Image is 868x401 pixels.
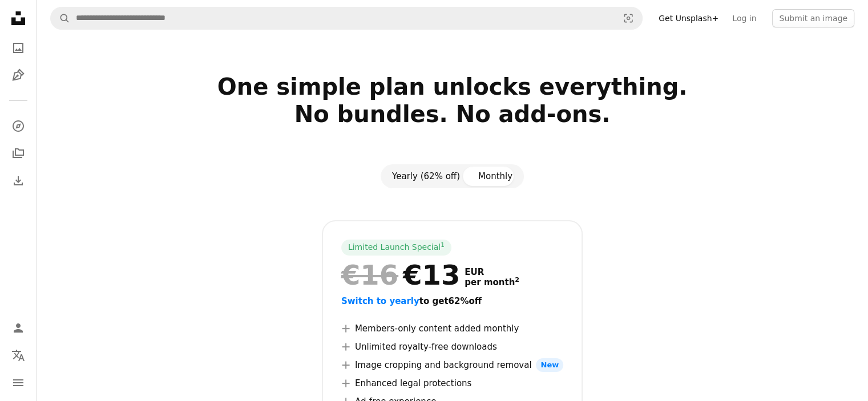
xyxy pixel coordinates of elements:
[469,167,522,186] button: Monthly
[772,9,854,27] button: Submit an image
[50,7,643,30] form: Find visuals sitewide
[51,7,70,29] button: Search Unsplash
[7,115,30,137] a: Explore
[7,37,30,59] a: Photos
[341,294,482,308] button: Switch to yearlyto get62%off
[341,240,451,256] div: Limited Launch Special
[465,277,519,287] span: per month
[7,169,30,192] a: Download History
[515,276,519,283] sup: 2
[341,296,419,306] span: Switch to yearly
[441,241,445,248] sup: 1
[341,358,563,372] li: Image cropping and background removal
[7,7,30,32] a: Home — Unsplash
[383,167,469,186] button: Yearly (62% off)
[7,371,30,394] button: Menu
[512,277,522,287] a: 2
[438,242,447,253] a: 1
[725,9,763,27] a: Log in
[7,64,30,87] a: Illustrations
[83,73,822,155] h2: One simple plan unlocks everything. No bundles. No add-ons.
[341,260,460,290] div: €13
[7,317,30,339] a: Log in / Sign up
[341,376,563,390] li: Enhanced legal protections
[615,7,642,29] button: Visual search
[341,322,563,335] li: Members-only content added monthly
[7,142,30,165] a: Collections
[7,344,30,367] button: Language
[652,9,725,27] a: Get Unsplash+
[341,340,563,354] li: Unlimited royalty-free downloads
[465,267,519,277] span: EUR
[341,260,398,290] span: €16
[536,358,563,372] span: New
